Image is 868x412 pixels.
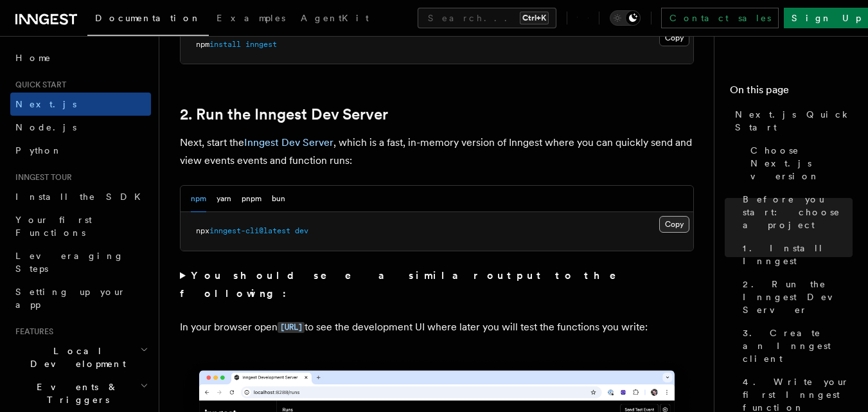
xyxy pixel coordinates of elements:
span: Node.js [15,122,76,132]
a: Install the SDK [10,185,151,208]
span: install [209,40,241,49]
span: 2. Run the Inngest Dev Server [743,278,853,316]
span: Quick start [10,80,66,90]
h4: On this page [730,82,853,103]
span: Home [15,51,51,64]
span: Inngest tour [10,172,72,183]
a: Home [10,46,151,69]
a: 2. Run the Inngest Dev Server [180,105,388,123]
a: Next.js [10,93,151,116]
span: Python [15,145,62,156]
a: Node.js [10,116,151,139]
a: Examples [209,4,293,35]
span: inngest [245,40,277,49]
a: Before you start: choose a project [738,188,853,237]
a: Leveraging Steps [10,244,151,280]
a: Documentation [87,4,209,36]
a: Contact sales [661,8,779,28]
a: Python [10,139,151,162]
a: Next.js Quick Start [730,103,853,139]
span: Local Development [10,345,140,370]
a: Setting up your app [10,280,151,316]
a: 2. Run the Inngest Dev Server [738,273,853,321]
button: pnpm [242,186,261,212]
span: npm [196,40,209,49]
button: Copy [659,216,689,233]
a: Choose Next.js version [745,139,853,188]
a: Inngest Dev Server [244,136,333,148]
a: AgentKit [293,4,376,35]
a: Your first Functions [10,208,151,244]
summary: You should see a similar output to the following: [180,267,694,303]
span: Install the SDK [15,192,148,202]
span: dev [295,226,308,235]
span: Features [10,327,53,337]
span: inngest-cli@latest [209,226,290,235]
kbd: Ctrl+K [520,12,549,24]
span: Events & Triggers [10,381,140,406]
p: Next, start the , which is a fast, in-memory version of Inngest where you can quickly send and vi... [180,134,694,170]
button: Local Development [10,339,151,375]
span: Next.js [15,99,76,109]
button: yarn [217,186,231,212]
strong: You should see a similar output to the following: [180,269,634,300]
span: Documentation [95,13,201,23]
span: Choose Next.js version [750,144,853,183]
span: Leveraging Steps [15,251,124,274]
button: bun [272,186,285,212]
a: 1. Install Inngest [738,237,853,273]
span: Your first Functions [15,215,92,238]
span: AgentKit [301,13,369,23]
span: Before you start: choose a project [743,193,853,231]
button: Events & Triggers [10,375,151,411]
button: npm [191,186,206,212]
span: Examples [217,13,285,23]
p: In your browser open to see the development UI where later you will test the functions you write: [180,318,694,337]
span: 3. Create an Inngest client [743,327,853,365]
span: Setting up your app [15,287,126,310]
a: [URL] [278,321,305,333]
span: Next.js Quick Start [735,108,853,134]
button: Search...Ctrl+K [418,8,556,28]
a: 3. Create an Inngest client [738,321,853,370]
span: 1. Install Inngest [743,242,853,267]
code: [URL] [278,322,305,333]
button: Copy [659,30,689,46]
button: Toggle dark mode [610,10,641,26]
span: npx [196,226,209,235]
